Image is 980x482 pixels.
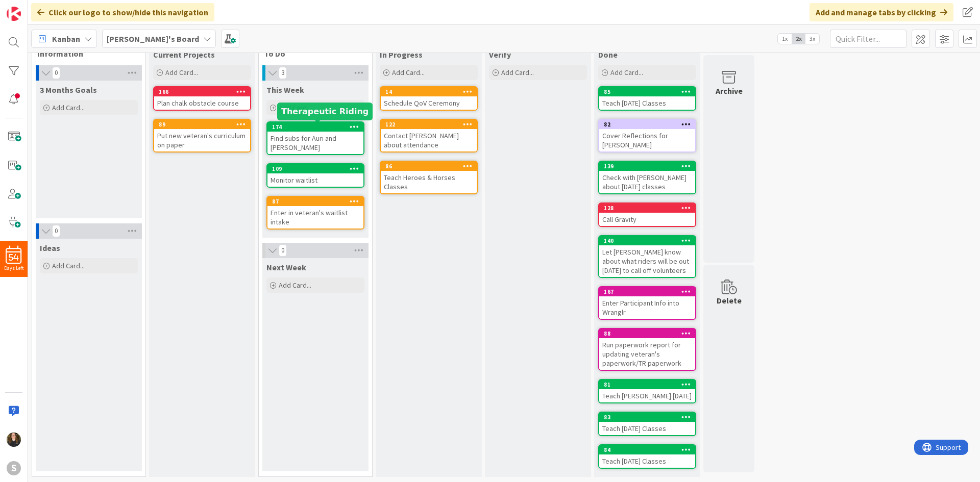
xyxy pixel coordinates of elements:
[599,245,695,277] div: Let [PERSON_NAME] know about what riders will be out [DATE] to call off volunteers
[159,88,250,95] div: 166
[599,413,695,435] div: 83Teach [DATE] Classes
[778,34,792,44] span: 1x
[7,433,21,447] img: KP
[599,236,695,245] div: 140
[604,88,695,95] div: 85
[599,204,695,226] div: 128Call Gravity
[604,288,695,295] div: 167
[599,296,695,319] div: Enter Participant Info into Wranglr
[266,262,306,272] span: Next Week
[604,446,695,453] div: 84
[381,120,477,151] div: 122Contact [PERSON_NAME] about attendance
[153,49,215,60] span: Current Projects
[599,338,695,370] div: Run paperwork report for updating veteran's paperwork/TR paperwork
[599,329,695,370] div: 88Run paperwork report for updating veteran's paperwork/TR paperwork
[154,87,250,110] div: 166Plan chalk obstacle course
[392,68,425,77] span: Add Card...
[716,85,743,97] div: Archive
[604,381,695,388] div: 81
[52,67,60,79] span: 0
[381,87,477,110] div: 14Schedule QoV Ceremony
[604,121,695,128] div: 82
[267,206,363,229] div: Enter in veteran's waitlist intake
[604,414,695,421] div: 83
[40,243,60,253] span: Ideas
[599,171,695,193] div: Check with [PERSON_NAME] about [DATE] classes
[805,34,819,44] span: 3x
[381,96,477,110] div: Schedule QoV Ceremony
[267,122,363,154] div: 174Find subs for Auri and [PERSON_NAME]
[381,171,477,193] div: Teach Heroes & Horses Classes
[610,68,643,77] span: Add Card...
[599,87,695,96] div: 85
[267,132,363,154] div: Find subs for Auri and [PERSON_NAME]
[599,422,695,435] div: Teach [DATE] Classes
[381,162,477,171] div: 86
[385,88,477,95] div: 14
[7,461,21,475] div: S
[604,205,695,212] div: 128
[604,237,695,244] div: 140
[21,2,46,14] span: Support
[599,162,695,193] div: 139Check with [PERSON_NAME] about [DATE] classes
[599,120,695,129] div: 82
[272,198,363,205] div: 87
[52,261,85,270] span: Add Card...
[598,49,618,60] span: Done
[599,445,695,454] div: 84
[381,87,477,96] div: 14
[279,67,287,79] span: 3
[599,87,695,110] div: 85Teach [DATE] Classes
[599,129,695,151] div: Cover Reflections for [PERSON_NAME]
[792,34,805,44] span: 2x
[52,225,60,237] span: 0
[154,87,250,96] div: 166
[381,120,477,129] div: 122
[279,244,287,257] span: 0
[599,329,695,338] div: 88
[380,49,423,60] span: In Progress
[281,107,369,116] h5: Therapeutic Riding
[267,173,363,187] div: Monitor waitlist
[599,96,695,110] div: Teach [DATE] Classes
[830,30,906,48] input: Quick Filter...
[599,236,695,277] div: 140Let [PERSON_NAME] know about what riders will be out [DATE] to call off volunteers
[154,120,250,129] div: 89
[165,68,198,77] span: Add Card...
[37,48,133,59] span: Information
[604,163,695,170] div: 139
[154,120,250,151] div: 89Put new veteran's curriculum on paper
[604,330,695,337] div: 88
[267,197,363,206] div: 87
[272,165,363,172] div: 109
[385,121,477,128] div: 122
[7,7,21,21] img: Visit kanbanzone.com
[267,197,363,229] div: 87Enter in veteran's waitlist intake
[599,445,695,468] div: 84Teach [DATE] Classes
[267,164,363,173] div: 109
[381,162,477,193] div: 86Teach Heroes & Horses Classes
[40,85,97,95] span: 3 Months Goals
[489,49,511,60] span: Verify
[264,48,359,59] span: To Do
[267,164,363,187] div: 109Monitor waitlist
[599,287,695,319] div: 167Enter Participant Info into Wranglr
[599,162,695,171] div: 139
[266,85,304,95] span: This Week
[599,380,695,402] div: 81Teach [PERSON_NAME] [DATE]
[279,281,311,290] span: Add Card...
[107,34,199,44] b: [PERSON_NAME]'s Board
[381,129,477,151] div: Contact [PERSON_NAME] about attendance
[599,413,695,422] div: 83
[52,33,80,45] span: Kanban
[9,254,19,261] span: 54
[385,163,477,170] div: 86
[154,96,250,110] div: Plan chalk obstacle course
[154,129,250,151] div: Put new veteran's curriculum on paper
[599,213,695,226] div: Call Gravity
[599,120,695,151] div: 82Cover Reflections for [PERSON_NAME]
[810,3,953,21] div: Add and manage tabs by clicking
[717,294,742,307] div: Delete
[52,103,85,112] span: Add Card...
[501,68,534,77] span: Add Card...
